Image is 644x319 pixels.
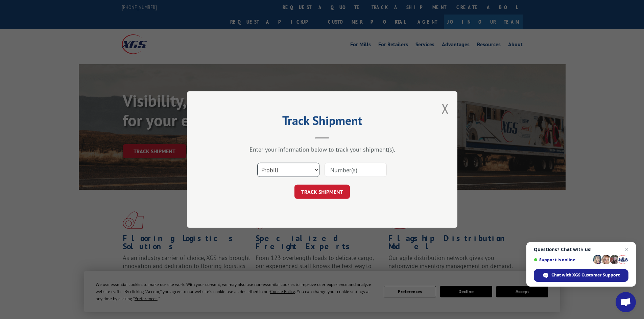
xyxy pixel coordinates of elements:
[534,247,628,252] span: Questions? Chat with us!
[325,163,387,177] input: Number(s)
[221,145,424,153] div: Enter your information below to track your shipment(s).
[534,257,591,262] span: Support is online
[534,269,628,282] div: Chat with XGS Customer Support
[551,272,620,278] span: Chat with XGS Customer Support
[294,185,350,199] button: TRACK SHIPMENT
[616,292,636,312] div: Open chat
[623,245,631,254] span: Close chat
[442,100,449,117] button: Close modal
[221,116,424,129] h2: Track Shipment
